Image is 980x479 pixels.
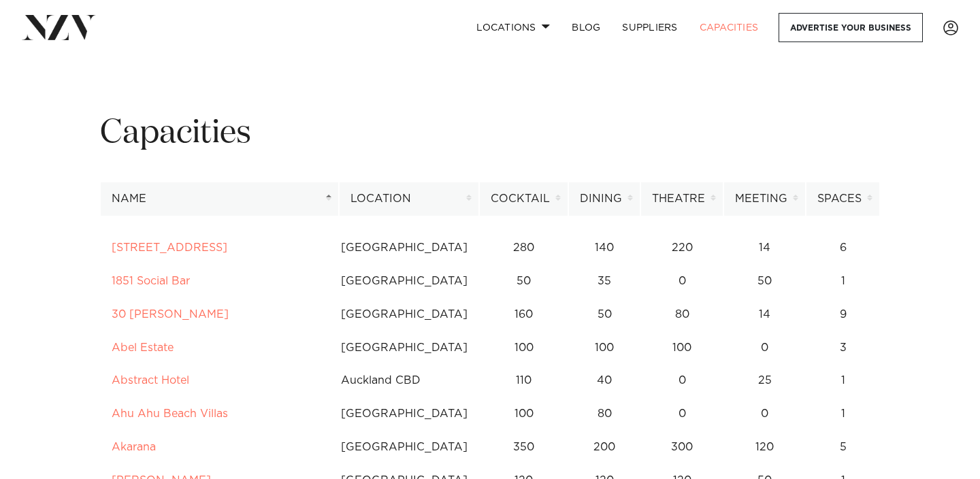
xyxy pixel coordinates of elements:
[568,397,640,431] td: 80
[723,265,806,298] td: 50
[479,431,568,464] td: 350
[806,364,880,397] td: 1
[568,298,640,331] td: 50
[112,375,189,386] a: Abstract Hotel
[465,13,561,42] a: Locations
[22,15,96,39] img: nzv-logo.png
[329,397,479,431] td: [GEOGRAPHIC_DATA]
[329,431,479,464] td: [GEOGRAPHIC_DATA]
[568,331,640,365] td: 100
[100,182,339,216] th: Name: activate to sort column descending
[112,342,174,353] a: Abel Estate
[479,364,568,397] td: 110
[723,431,806,464] td: 120
[806,265,880,298] td: 1
[479,331,568,365] td: 100
[568,231,640,265] td: 140
[806,298,880,331] td: 9
[329,231,479,265] td: [GEOGRAPHIC_DATA]
[568,182,640,216] th: Dining: activate to sort column ascending
[640,364,723,397] td: 0
[640,431,723,464] td: 300
[806,431,880,464] td: 5
[329,331,479,365] td: [GEOGRAPHIC_DATA]
[806,182,880,216] th: Spaces: activate to sort column ascending
[112,442,156,452] a: Akarana
[561,13,611,42] a: BLOG
[479,298,568,331] td: 160
[479,265,568,298] td: 50
[339,182,479,216] th: Location: activate to sort column ascending
[640,231,723,265] td: 220
[640,298,723,331] td: 80
[112,242,227,253] a: [STREET_ADDRESS]
[479,397,568,431] td: 100
[806,231,880,265] td: 6
[723,182,806,216] th: Meeting: activate to sort column ascending
[640,265,723,298] td: 0
[112,276,190,286] a: 1851 Social Bar
[779,13,923,42] a: Advertise your business
[723,331,806,365] td: 0
[100,112,880,155] h1: Capacities
[723,298,806,331] td: 14
[640,182,723,216] th: Theatre: activate to sort column ascending
[689,13,770,42] a: Capacities
[568,265,640,298] td: 35
[611,13,688,42] a: SUPPLIERS
[723,397,806,431] td: 0
[329,364,479,397] td: Auckland CBD
[112,309,229,320] a: 30 [PERSON_NAME]
[640,397,723,431] td: 0
[329,298,479,331] td: [GEOGRAPHIC_DATA]
[479,231,568,265] td: 280
[806,331,880,365] td: 3
[806,397,880,431] td: 1
[568,431,640,464] td: 200
[723,364,806,397] td: 25
[640,331,723,365] td: 100
[329,265,479,298] td: [GEOGRAPHIC_DATA]
[568,364,640,397] td: 40
[723,231,806,265] td: 14
[479,182,568,216] th: Cocktail: activate to sort column ascending
[112,408,228,419] a: Ahu Ahu Beach Villas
